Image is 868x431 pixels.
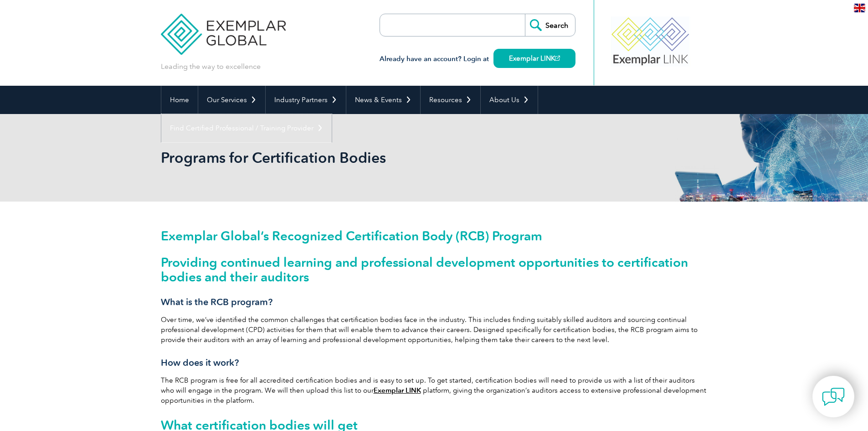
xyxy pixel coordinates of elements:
h1: Exemplar Global’s Recognized Certification Body (RCB) Program [161,229,708,243]
a: Home [161,86,198,114]
a: Exemplar LINK [493,49,575,68]
h2: Providing continued learning and professional development opportunities to certification bodies a... [161,255,708,284]
img: en [854,4,865,12]
h3: How does it work? [161,357,708,369]
p: The RCB program is free for all accredited certification bodies and is easy to set up. To get sta... [161,375,708,405]
h3: Already have an account? Login at [380,53,575,65]
a: Find Certified Professional / Training Provider [161,114,332,142]
a: Resources [421,86,480,114]
a: Our Services [198,86,265,114]
a: About Us [481,86,538,114]
p: Over time, we’ve identified the common challenges that certification bodies face in the industry.... [161,315,708,345]
h3: What is the RCB program? [161,296,708,308]
a: Exemplar LINK [374,386,421,395]
img: contact-chat.png [822,385,845,408]
a: News & Events [346,86,420,114]
h2: Programs for Certification Bodies [161,151,544,165]
img: open_square.png [555,56,560,61]
input: Search [525,14,575,36]
a: Industry Partners [266,86,346,114]
p: Leading the way to excellence [161,62,261,72]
